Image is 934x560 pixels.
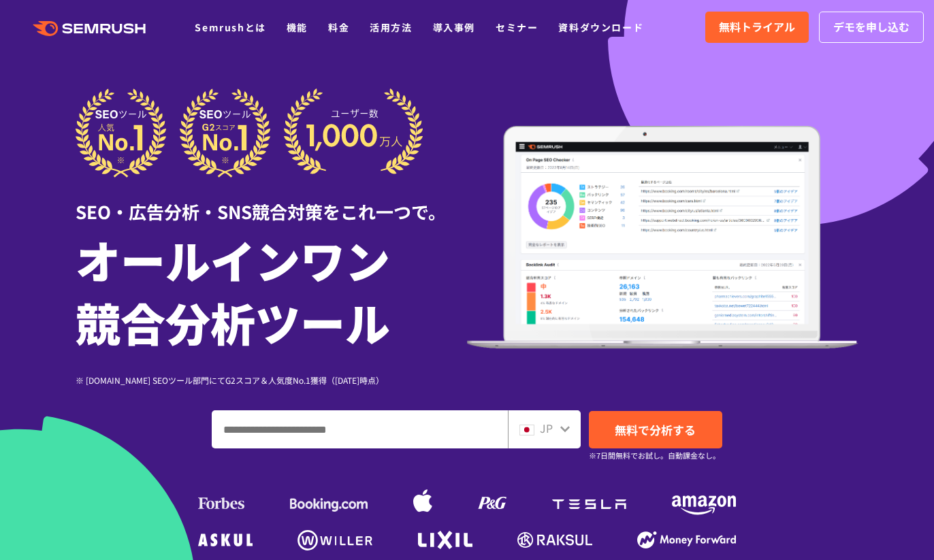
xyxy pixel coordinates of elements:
[195,20,265,34] a: Semrushとは
[328,20,349,34] a: 料金
[615,421,696,438] span: 無料で分析する
[76,178,467,225] div: SEO・広告分析・SNS競合対策をこれ一つで。
[433,20,475,34] a: 導入事例
[370,20,412,34] a: 活用方法
[496,20,538,34] a: セミナー
[833,18,909,36] span: デモを申し込む
[819,12,924,43] a: デモを申し込む
[589,449,720,462] small: ※7日間無料でお試し。自動課金なし。
[719,18,795,36] span: 無料トライアル
[287,20,308,34] a: 機能
[76,374,467,386] div: ※ [DOMAIN_NAME] SEOツール部門にてG2スコア＆人気度No.1獲得（[DATE]時点）
[705,12,809,43] a: 無料トライアル
[558,20,643,34] a: 資料ダウンロード
[540,420,553,436] span: JP
[589,411,722,448] a: 無料で分析する
[212,411,507,448] input: ドメイン、キーワードまたはURLを入力してください
[76,228,467,353] h1: オールインワン 競合分析ツール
